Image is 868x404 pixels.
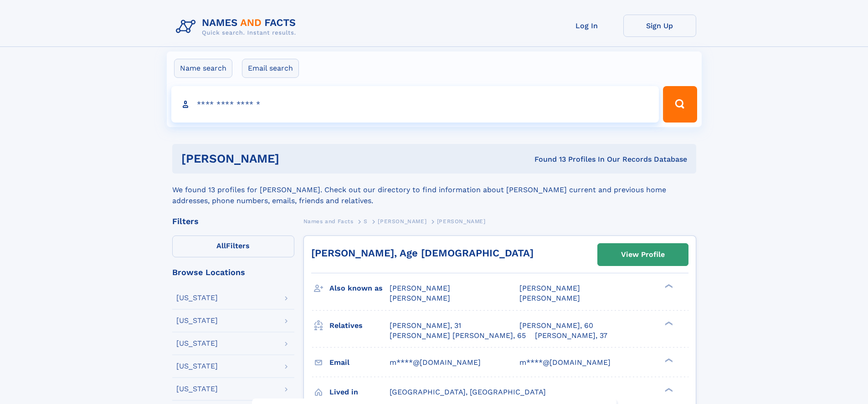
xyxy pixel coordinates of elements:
[176,294,218,302] div: [US_STATE]
[519,294,580,302] span: [PERSON_NAME]
[311,247,534,259] a: [PERSON_NAME], Age [DEMOGRAPHIC_DATA]
[172,15,303,39] img: Logo Names and Facts
[535,331,607,341] a: [PERSON_NAME], 37
[663,86,697,123] button: Search Button
[181,153,407,164] h1: [PERSON_NAME]
[172,174,696,206] div: We found 13 profiles for [PERSON_NAME]. Check out our directory to find information about [PERSON...
[623,15,696,37] a: Sign Up
[242,59,299,78] label: Email search
[303,215,354,227] a: Names and Facts
[216,241,226,250] span: All
[176,363,218,370] div: [US_STATE]
[176,340,218,347] div: [US_STATE]
[519,284,580,292] span: [PERSON_NAME]
[329,384,390,400] h3: Lived in
[519,321,593,331] a: [PERSON_NAME], 60
[550,15,623,37] a: Log In
[598,244,688,266] a: View Profile
[364,218,368,225] span: S
[329,281,390,296] h3: Also known as
[390,388,546,396] span: [GEOGRAPHIC_DATA], [GEOGRAPHIC_DATA]
[663,357,673,363] div: ❯
[329,355,390,370] h3: Email
[390,331,526,341] a: [PERSON_NAME] [PERSON_NAME], 65
[390,284,450,292] span: [PERSON_NAME]
[171,86,659,123] input: search input
[172,235,294,257] label: Filters
[172,268,294,276] div: Browse Locations
[176,317,218,324] div: [US_STATE]
[176,385,218,393] div: [US_STATE]
[663,320,673,326] div: ❯
[390,321,461,331] a: [PERSON_NAME], 31
[663,387,673,393] div: ❯
[407,154,687,164] div: Found 13 Profiles In Our Records Database
[378,215,426,227] a: [PERSON_NAME]
[663,283,673,289] div: ❯
[172,217,294,225] div: Filters
[621,244,665,265] div: View Profile
[174,59,232,78] label: Name search
[364,215,368,227] a: S
[329,318,390,333] h3: Relatives
[437,218,486,225] span: [PERSON_NAME]
[378,218,426,225] span: [PERSON_NAME]
[390,294,450,302] span: [PERSON_NAME]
